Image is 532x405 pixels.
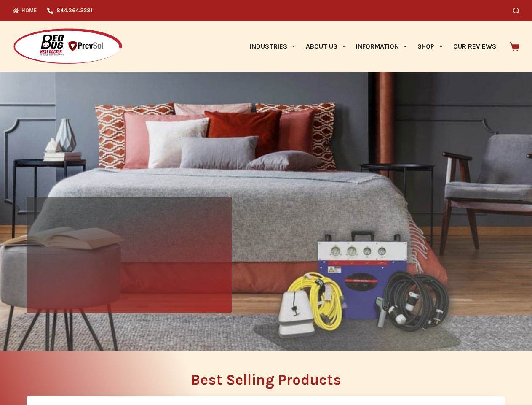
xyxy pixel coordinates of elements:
[244,21,501,72] nav: Primary
[412,21,448,72] a: Shop
[27,373,505,387] h2: Best Selling Products
[448,21,501,72] a: Our Reviews
[244,21,300,72] a: Industries
[351,21,412,72] a: Information
[300,21,350,72] a: About Us
[513,8,519,14] button: Search
[13,28,123,65] img: Prevsol/Bed Bug Heat Doctor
